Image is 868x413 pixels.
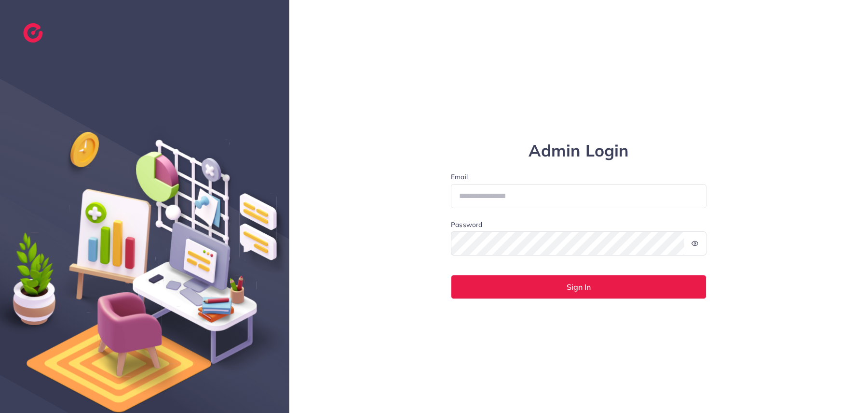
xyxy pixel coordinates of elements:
[567,283,591,291] span: Sign In
[451,275,706,299] button: Sign In
[451,220,482,229] label: Password
[23,23,43,43] img: logo
[451,172,706,182] label: Email
[451,141,706,161] h1: Admin Login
